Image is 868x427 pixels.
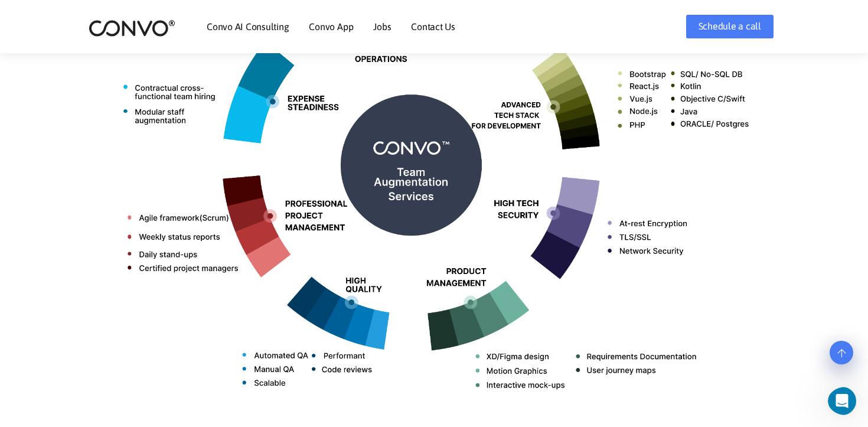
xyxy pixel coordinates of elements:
a: Jobs [373,22,391,31]
img: logo_2.png [89,19,175,37]
a: Convo App [309,22,353,31]
a: Schedule a call [686,15,774,38]
iframe: Intercom live chat [828,387,864,415]
a: Contact Us [411,22,455,31]
a: Convo AI Consulting [207,22,289,31]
